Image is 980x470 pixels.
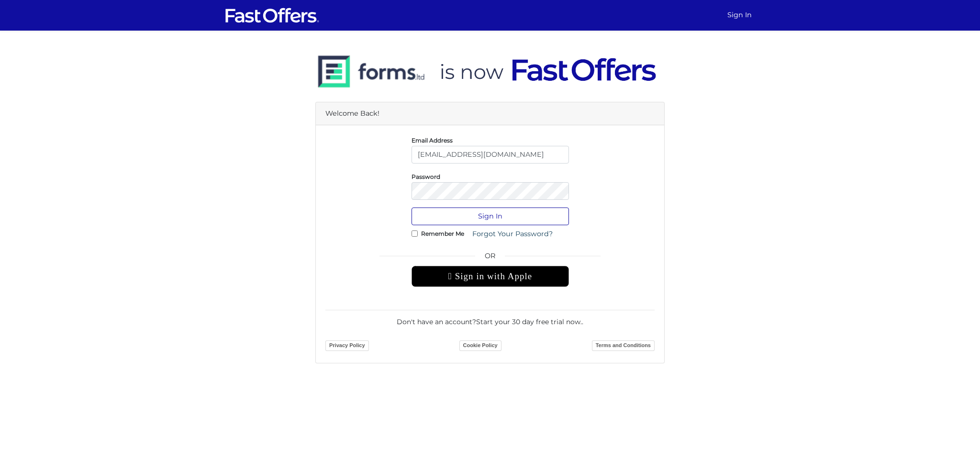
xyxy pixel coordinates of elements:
a: Terms and Conditions [592,340,655,351]
a: Sign In [724,6,756,24]
a: Start your 30 day free trial now. [476,317,582,326]
label: Password [412,175,440,178]
div: Sign in with Apple [412,266,569,287]
a: Privacy Policy [325,340,369,351]
label: Email Address [412,139,453,142]
input: E-Mail [412,146,569,164]
a: Cookie Policy [459,340,501,351]
div: Don't have an account? . [325,310,655,327]
button: Sign In [412,208,569,225]
a: Forgot Your Password? [466,225,559,243]
label: Remember Me [421,232,464,235]
div: Welcome Back! [316,102,664,125]
span: OR [412,251,569,266]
